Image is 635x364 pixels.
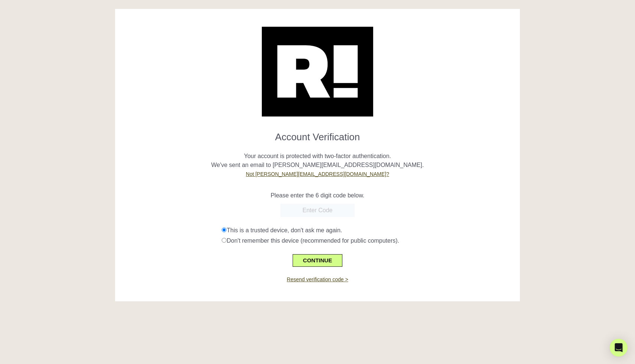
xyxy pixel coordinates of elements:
[246,171,389,177] a: Not [PERSON_NAME][EMAIL_ADDRESS][DOMAIN_NAME]?
[222,236,514,245] div: Don't remember this device (recommended for public computers).
[121,191,514,200] p: Please enter the 6 digit code below.
[280,204,355,217] input: Enter Code
[121,125,514,143] h1: Account Verification
[287,276,348,282] a: Resend verification code >
[222,226,514,235] div: This is a trusted device, don't ask me again.
[293,254,342,267] button: CONTINUE
[121,143,514,178] p: Your account is protected with two-factor authentication. We've sent an email to [PERSON_NAME][EM...
[610,339,628,357] div: Open Intercom Messenger
[262,27,373,117] img: Retention.com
